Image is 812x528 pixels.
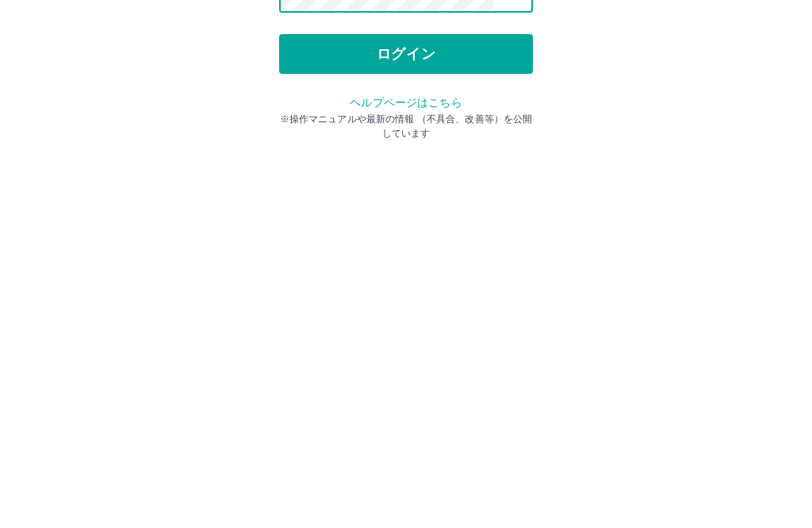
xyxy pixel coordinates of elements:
[290,204,332,216] label: パスワード
[350,337,462,349] a: ヘルプページはこちら
[354,100,458,130] h2: ログイン
[290,148,324,160] label: 社員番号
[279,275,533,314] button: ログイン
[279,353,533,381] p: ※操作マニュアルや最新の情報 （不具合、改善等）を公開しています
